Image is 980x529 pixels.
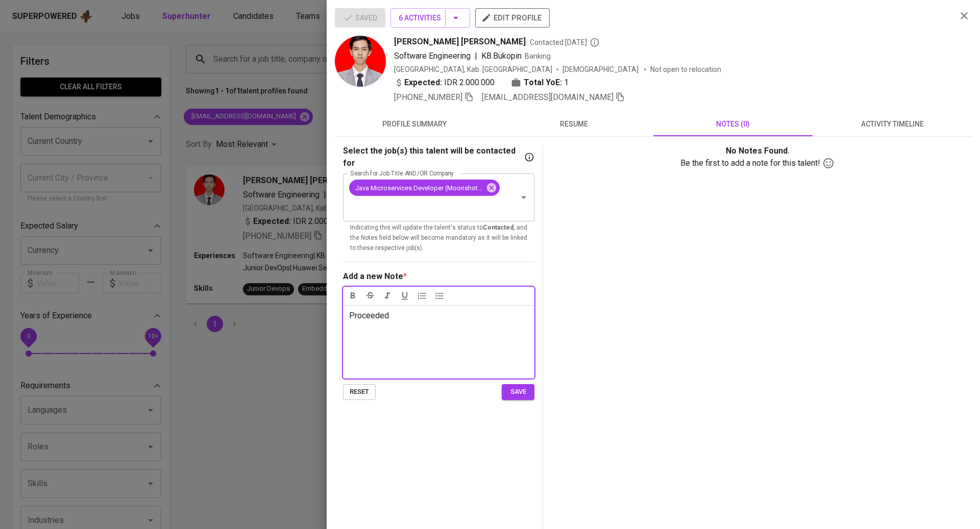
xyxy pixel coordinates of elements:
span: edit profile [483,11,542,24]
span: activity timeline [819,118,966,131]
a: edit profile [475,13,550,21]
div: Java Microservices Developer (Moonshot Innovations Pte. Ltd.) [349,180,500,196]
svg: If you have a specific job in mind for the talent, indicate it here. This will change the talent'... [524,152,534,162]
span: KB.Bukopin [481,51,522,61]
span: [DEMOGRAPHIC_DATA] [562,64,640,74]
span: [EMAIL_ADDRESS][DOMAIN_NAME] [482,92,614,102]
span: save [507,386,529,398]
span: | [475,50,477,62]
span: Banking [525,52,551,60]
span: 6 Activities [399,12,462,24]
span: resume [500,118,647,131]
b: Expected: [404,77,442,89]
span: Java Microservices Developer (Moonshot Innovations Pte. Ltd.) [349,183,489,193]
button: 6 Activities [390,8,470,28]
span: profile summary [341,118,488,131]
button: save [502,384,534,400]
b: Total YoE: [524,77,562,89]
span: [PHONE_NUMBER] [394,92,462,102]
span: [PERSON_NAME] [PERSON_NAME] [394,36,526,48]
span: Contacted [DATE] [530,37,600,47]
span: Proceeded [349,311,389,320]
span: notes (0) [659,118,806,131]
div: [GEOGRAPHIC_DATA], Kab. [GEOGRAPHIC_DATA] [394,64,552,74]
div: Add a new Note [343,270,403,283]
div: IDR 2.000.000 [394,77,495,89]
p: Be the first to add a note for this talent! [680,157,822,169]
span: 1 [564,77,569,89]
img: 1fd2825491df9716e3e3b722ae4f802b.jpg [335,36,386,87]
svg: By Batam recruiter [590,37,600,47]
span: reset [348,386,371,398]
p: Not open to relocation [650,64,721,74]
p: Indicating this will update the talent's status to , and the Notes field below will become mandat... [350,223,527,254]
button: reset [343,384,376,400]
button: Open [517,190,531,205]
span: Software Engineering [394,51,471,61]
p: No Notes Found. [551,145,964,157]
b: Contacted [483,224,513,231]
button: edit profile [475,8,550,28]
p: Select the job(s) this talent will be contacted for [343,145,522,169]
